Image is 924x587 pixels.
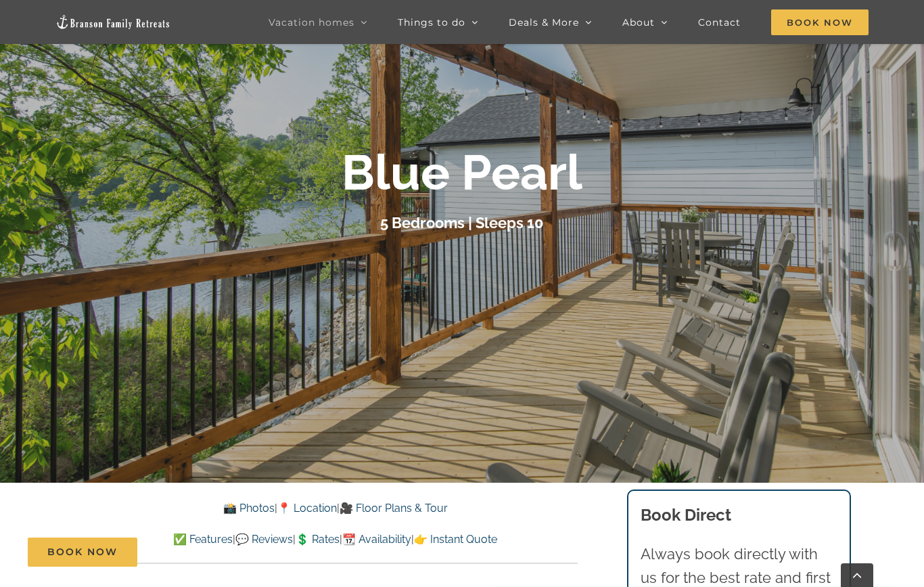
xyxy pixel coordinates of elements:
a: 👉 Instant Quote [414,533,497,546]
a: ✅ Features [173,533,233,546]
span: About [622,18,655,27]
span: Things to do [398,18,465,27]
a: 🎥 Floor Plans & Tour [340,502,448,515]
span: Vacation homes [269,18,354,27]
p: | | [93,500,578,517]
a: 📸 Photos [223,502,275,515]
b: Blue Pearl [342,144,582,201]
span: Book Now [47,546,118,558]
span: Book Now [771,9,869,35]
span: Deals & More [509,18,579,27]
img: Branson Family Retreats Logo [55,14,170,30]
a: 📍 Location [277,502,337,515]
h3: Book Direct [641,503,838,527]
span: Contact [698,18,741,27]
p: | | | | [93,531,578,548]
h3: 5 Bedrooms | Sleeps 10 [380,214,544,232]
a: Book Now [28,538,137,567]
a: 💬 Reviews [235,533,293,546]
a: 📆 Availability [342,533,411,546]
a: 💲 Rates [296,533,340,546]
